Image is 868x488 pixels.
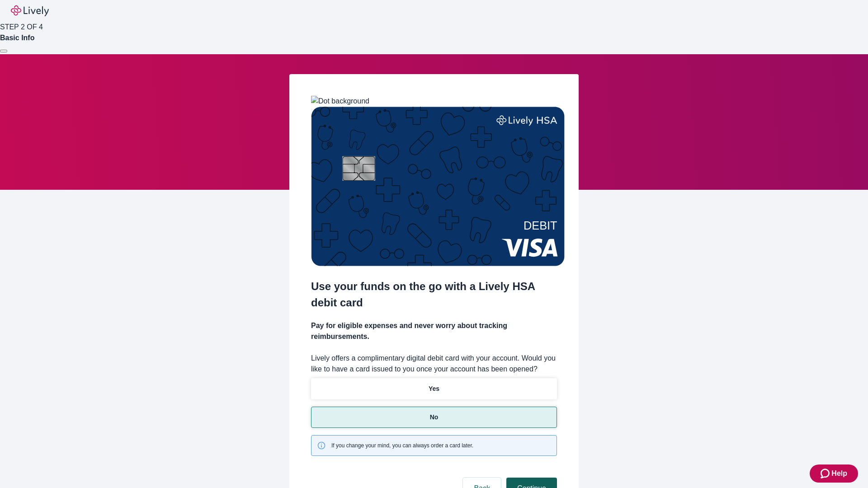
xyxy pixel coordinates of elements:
span: Help [831,468,847,479]
p: No [430,413,439,422]
span: If you change your mind, you can always order a card later. [331,441,473,450]
button: Zendesk support iconHelp [810,465,858,483]
img: Dot background [311,96,369,107]
p: Yes [429,384,439,394]
button: No [311,407,557,428]
svg: Zendesk support icon [821,468,831,479]
h4: Pay for eligible expenses and never worry about tracking reimbursements. [311,320,557,342]
img: Lively [11,5,49,16]
button: Yes [311,378,557,399]
h2: Use your funds on the go with a Lively HSA debit card [311,278,557,311]
img: Debit card [311,107,565,266]
label: Lively offers a complimentary digital debit card with your account. Would you like to have a card... [311,353,557,375]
